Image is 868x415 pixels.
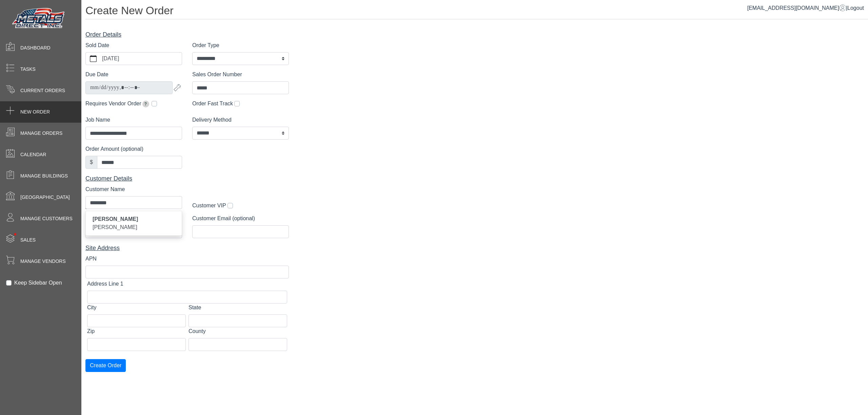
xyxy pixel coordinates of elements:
div: Order Details [85,30,289,39]
label: Sales Order Number [192,70,242,79]
span: Manage Customers [20,215,73,222]
span: Calendar [20,151,46,158]
label: Zip [87,327,95,335]
div: | [747,4,864,12]
span: Tasks [20,66,36,73]
span: Logout [847,5,864,11]
span: Manage Orders [20,130,62,137]
div: $ [85,156,97,169]
label: Customer VIP [192,202,226,210]
span: New Order [20,108,50,116]
label: [DATE] [101,53,182,65]
span: Sales [20,236,36,244]
label: County [189,327,206,335]
span: Manage Buildings [20,172,68,180]
div: Customer Details [85,174,289,183]
label: Order Type [192,41,219,49]
label: Customer Email (optional) [192,214,255,223]
div: Site Address [85,244,289,253]
label: Delivery Method [192,116,232,124]
label: City [87,304,97,312]
label: Job Name [85,116,110,124]
img: Metals Direct Inc Logo [10,6,68,31]
span: Manage Vendors [20,258,66,265]
label: Customer Name [85,185,125,193]
label: State [189,304,201,312]
label: Order Amount (optional) [85,145,143,153]
button: Create Order [85,359,126,372]
span: Dashboard [20,44,51,51]
span: [PERSON_NAME] [93,216,138,230]
label: Order Fast Track [192,100,233,108]
span: [PERSON_NAME] [93,216,138,222]
span: Current Orders [20,87,65,94]
button: calendar [86,53,101,65]
span: • [6,223,24,245]
span: Extends due date by 2 weeks for pickup orders [142,101,149,107]
label: Sold Date [85,41,109,49]
label: APN [85,255,97,263]
span: [GEOGRAPHIC_DATA] [20,194,70,201]
label: Requires Vendor Order [85,100,150,108]
label: Keep Sidebar Open [14,279,62,287]
h1: Create New Order [85,4,868,19]
label: Address Line 1 [87,280,123,288]
a: [EMAIL_ADDRESS][DOMAIN_NAME] [747,5,846,11]
svg: calendar [90,55,97,62]
label: Due Date [85,70,108,79]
